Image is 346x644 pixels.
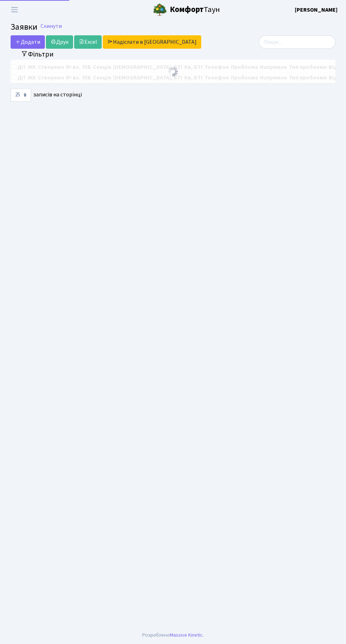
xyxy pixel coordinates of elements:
input: Пошук... [259,35,335,49]
a: Excel [74,35,102,49]
a: Додати [11,35,45,49]
button: Переключити навігацію [6,4,23,16]
a: [PERSON_NAME] [295,6,338,14]
span: Таун [170,4,220,16]
select: записів на сторінці [11,88,31,102]
span: Заявки [11,21,37,33]
a: Надіслати в [GEOGRAPHIC_DATA] [103,35,201,49]
label: записів на сторінці [11,88,82,102]
b: Комфорт [170,4,204,15]
a: Massive Kinetic [170,631,203,639]
img: logo.png [153,3,167,17]
div: Розроблено . [142,631,204,639]
img: Обробка... [167,66,179,77]
span: Додати [15,38,40,46]
b: [PERSON_NAME] [295,6,338,14]
a: Друк [46,35,73,49]
a: Скинути [41,23,62,30]
button: Переключити фільтри [16,49,58,60]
